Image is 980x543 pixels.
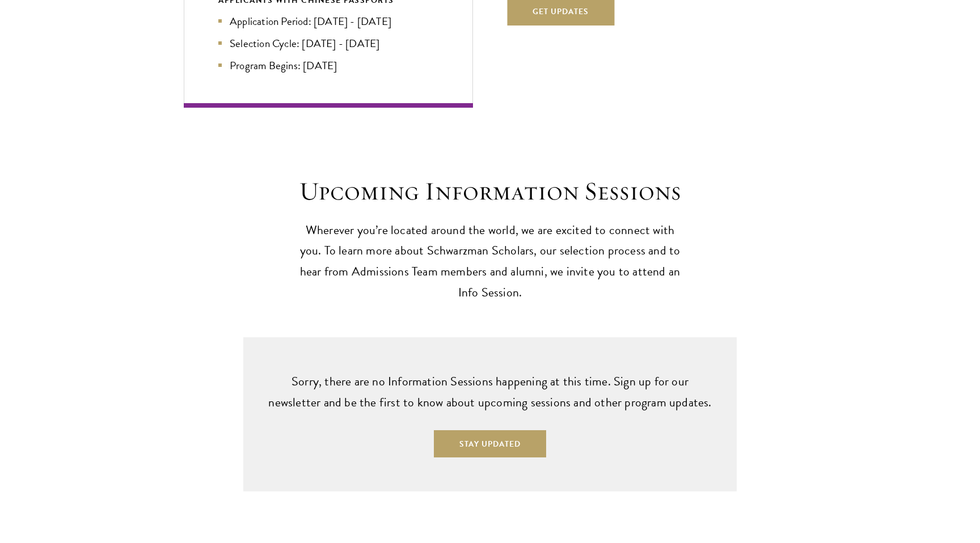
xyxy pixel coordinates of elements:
p: Wherever you’re located around the world, we are excited to connect with you. To learn more about... [294,220,686,304]
li: Selection Cycle: [DATE] - [DATE] [218,35,438,52]
li: Program Begins: [DATE] [218,57,438,74]
h2: Upcoming Information Sessions [294,176,686,207]
button: Stay Updated [434,430,546,457]
li: Application Period: [DATE] - [DATE] [218,13,438,29]
p: Sorry, there are no Information Sessions happening at this time. Sign up for our newsletter and b... [266,371,714,413]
